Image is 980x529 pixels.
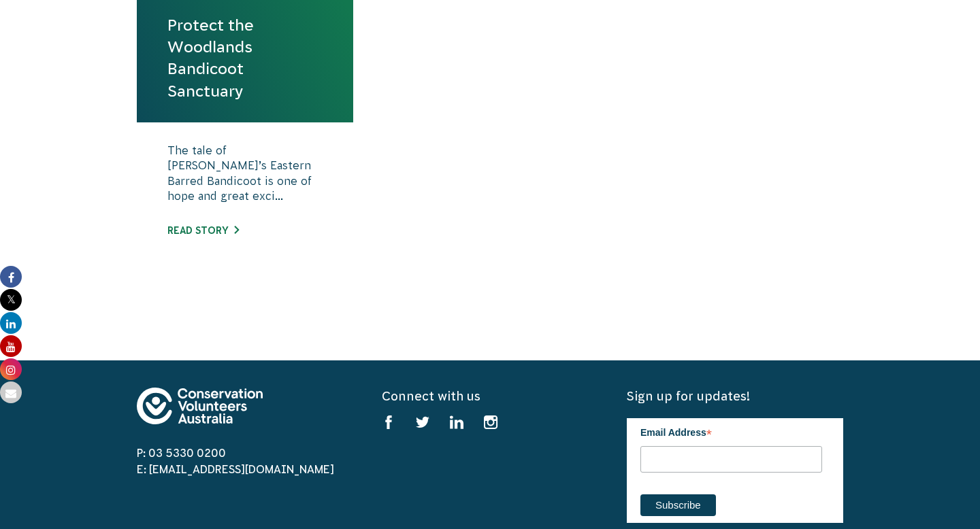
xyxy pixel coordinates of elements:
h5: Sign up for updates! [627,388,843,405]
input: Subscribe [640,494,716,516]
h5: Connect with us [382,388,598,405]
p: The tale of [PERSON_NAME]’s Eastern Barred Bandicoot is one of hope and great exci... [167,143,323,211]
a: Protect the Woodlands Bandicoot Sanctuary [167,14,323,102]
a: E: [EMAIL_ADDRESS][DOMAIN_NAME] [137,463,334,475]
a: P: 03 5330 0200 [137,447,226,459]
img: logo-footer.svg [137,388,263,424]
a: Read story [167,225,239,236]
label: Email Address [640,418,822,444]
